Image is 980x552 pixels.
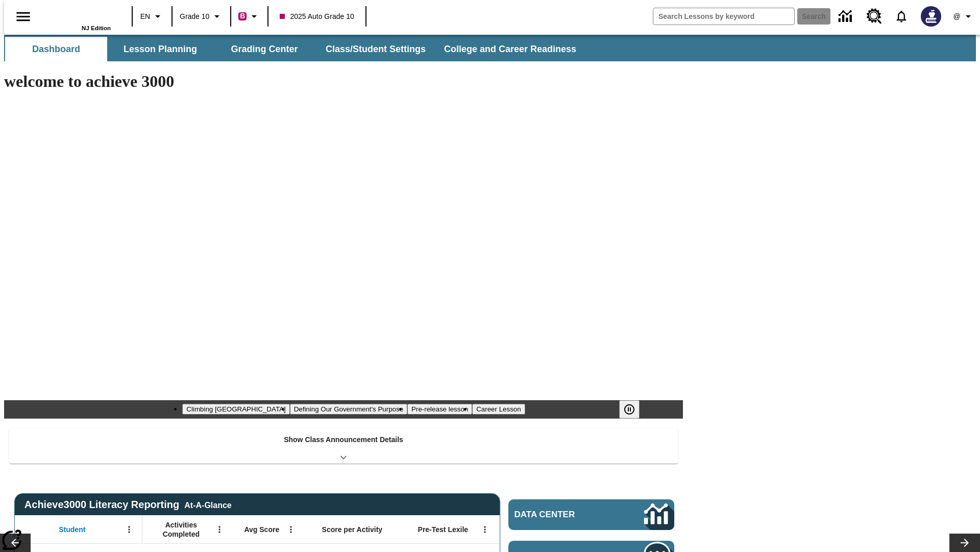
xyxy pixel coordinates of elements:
[317,37,434,61] button: Class/Student Settings
[109,37,211,61] button: Lesson Planning
[947,7,980,26] button: Profile/Settings
[472,404,525,415] button: Slide 4 Career Lesson
[418,525,469,534] span: Pre-Test Lexile
[921,6,941,27] img: Avatar
[4,37,585,61] div: SubNavbar
[653,8,794,25] input: search field
[244,525,279,534] span: Avg Score
[407,404,472,415] button: Slide 3 Pre-release lesson
[8,2,38,32] button: Open side menu
[44,5,111,25] a: Home
[240,10,245,22] span: B
[888,3,915,30] a: Notifications
[283,522,299,537] button: Open Menu
[949,534,980,552] button: Lesson carousel, Next
[619,400,650,419] div: Pause
[82,25,111,31] span: NJ Edition
[514,510,610,520] span: Data Center
[234,7,264,26] button: Boost Class color is violet red. Change class color
[212,522,227,537] button: Open Menu
[4,72,683,91] h1: welcome to achieve 3000
[148,520,215,539] span: Activities Completed
[59,525,85,534] span: Student
[861,3,888,30] a: Resource Center, Will open in new tab
[9,428,678,464] div: Show Class Announcement Details
[619,400,640,419] button: Pause
[121,522,137,537] button: Open Menu
[832,3,861,31] a: Data Center
[280,11,354,22] span: 2025 Auto Grade 10
[284,434,403,445] p: Show Class Announcement Details
[436,37,584,61] button: College and Career Readiness
[915,3,947,30] button: Select a new avatar
[477,522,493,537] button: Open Menu
[140,11,150,22] span: EN
[213,37,315,61] button: Grading Center
[182,404,289,415] button: Slide 1 Climbing Mount Tai
[44,4,111,31] div: Home
[4,35,976,61] div: SubNavbar
[136,7,168,26] button: Language: EN, Select a language
[290,404,407,415] button: Slide 2 Defining Our Government's Purpose
[24,499,232,511] span: Achieve3000 Literacy Reporting
[180,11,209,22] span: Grade 10
[953,11,960,22] span: @
[322,525,383,534] span: Score per Activity
[184,499,231,510] div: At-A-Glance
[508,499,674,530] a: Data Center
[176,7,227,26] button: Grade: Grade 10, Select a grade
[5,37,107,61] button: Dashboard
